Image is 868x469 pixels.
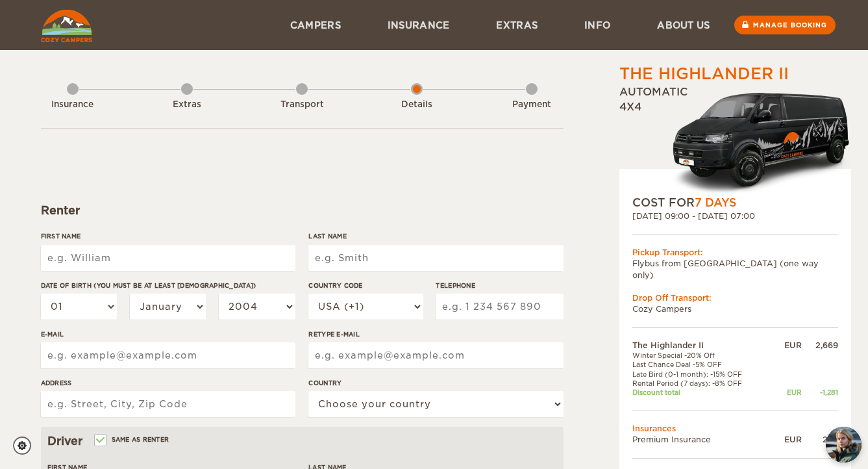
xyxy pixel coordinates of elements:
[770,388,801,397] div: EUR
[436,294,563,320] input: e.g. 1 234 567 890
[632,379,771,388] td: Rental Period (7 days): -8% OFF
[308,231,563,241] label: Last Name
[671,89,851,195] img: HighlanderXL.png
[13,437,40,455] a: Cookie settings
[734,16,836,34] a: Manage booking
[151,99,223,111] div: Extras
[632,340,771,351] td: The Highlander II
[95,437,104,446] input: Same as renter
[308,378,563,388] label: Country
[37,99,108,111] div: Insurance
[308,281,423,290] label: Country Code
[496,99,567,111] div: Payment
[826,427,862,463] img: Freyja at Cozy Campers
[41,342,295,368] input: e.g. example@example.com
[381,99,453,111] div: Details
[632,195,838,210] div: COST FOR
[41,281,295,290] label: Date of birth (You must be at least [DEMOGRAPHIC_DATA])
[41,203,564,218] div: Renter
[619,63,789,85] div: The Highlander II
[695,196,736,209] span: 7 Days
[266,99,338,111] div: Transport
[632,423,838,434] td: Insurances
[41,378,295,388] label: Address
[632,292,838,303] div: Drop Off Transport:
[308,342,563,368] input: e.g. example@example.com
[632,434,771,445] td: Premium Insurance
[802,388,838,397] div: -1,281
[802,434,838,445] div: 273
[436,281,563,290] label: Telephone
[308,245,563,271] input: e.g. Smith
[308,329,563,339] label: Retype E-mail
[632,247,838,258] div: Pickup Transport:
[632,370,771,379] td: Late Bird (0-1 month): -15% OFF
[41,231,295,241] label: First Name
[770,434,801,445] div: EUR
[95,433,169,446] label: Same as renter
[41,245,295,271] input: e.g. William
[632,351,771,360] td: Winter Special -20% Off
[47,433,557,449] div: Driver
[41,391,295,417] input: e.g. Street, City, Zip Code
[632,360,771,369] td: Last Chance Deal -5% OFF
[619,85,851,195] div: Automatic 4x4
[826,427,862,463] button: chat-button
[632,388,771,397] td: Discount total
[41,329,295,339] label: E-mail
[632,258,838,280] td: Flybus from [GEOGRAPHIC_DATA] (one way only)
[802,340,838,351] div: 2,669
[632,303,838,314] td: Cozy Campers
[770,340,801,351] div: EUR
[41,10,92,42] img: Cozy Campers
[632,210,838,222] div: [DATE] 09:00 - [DATE] 07:00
